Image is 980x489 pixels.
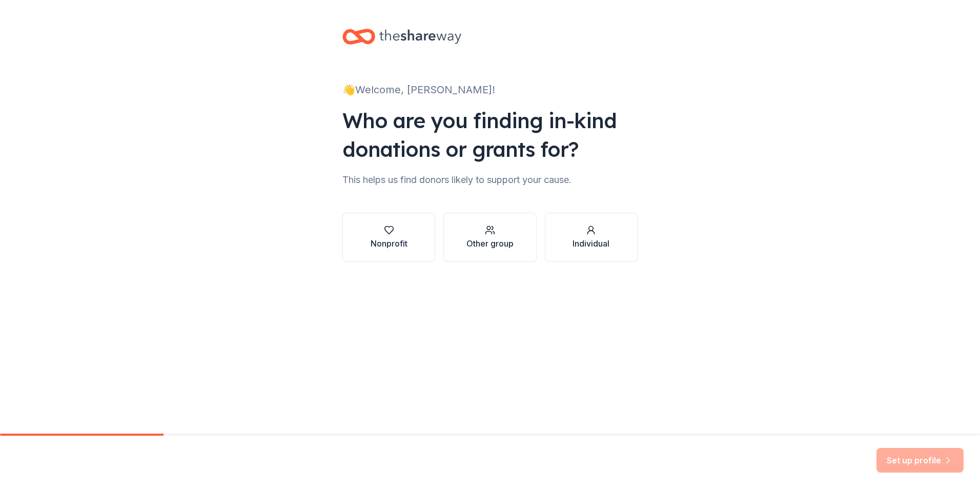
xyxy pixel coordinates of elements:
[342,172,638,188] div: This helps us find donors likely to support your cause.
[443,213,536,262] button: Other group
[573,237,609,250] div: Individual
[342,106,638,164] div: Who are you finding in-kind donations or grants for?
[545,213,638,262] button: Individual
[342,81,638,98] div: 👋 Welcome, [PERSON_NAME]!
[466,237,514,250] div: Other group
[371,237,407,250] div: Nonprofit
[342,213,435,262] button: Nonprofit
